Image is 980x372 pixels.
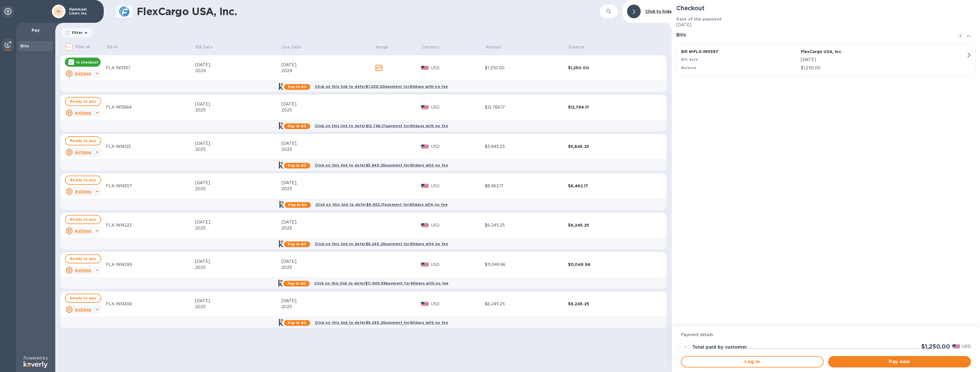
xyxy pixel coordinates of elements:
[485,301,568,307] div: $6,245.25
[421,66,429,70] img: USD
[431,65,485,71] p: USD
[70,30,83,35] p: Filter
[828,356,971,367] button: Pay now
[106,144,195,150] div: FLX-IN14125
[431,262,485,268] p: USD
[107,44,118,50] p: Bill №
[485,44,509,50] span: Amount
[75,71,91,76] u: Actions
[288,124,306,128] b: Pay in 60
[107,44,126,50] span: Bill №
[315,163,448,167] b: Click on this link to defer $5,845.25 payment for 60 days with no fee
[70,177,96,184] span: Ready to pay
[485,262,568,268] div: $11,049.96
[70,295,96,302] span: Ready to pay
[957,32,964,39] span: 1
[70,216,96,223] span: Ready to pay
[421,302,429,306] img: USD
[137,5,600,17] h1: FlexCargo USA, Inc.
[57,9,61,13] b: HI
[106,183,195,189] div: FLX-IN14307
[568,183,651,189] div: $8,462.17
[952,344,960,348] img: USD
[485,65,568,71] div: $1,250.00
[681,57,698,62] b: Bill date
[568,262,651,267] div: $11,049.96
[686,358,818,365] span: Log in
[962,343,971,349] p: USD
[288,203,307,207] b: Pay in 60
[568,104,651,110] div: $12,766.17
[282,44,308,50] span: Due Date
[65,176,101,185] button: Ready to pay
[431,183,485,189] p: USD
[65,254,101,263] button: Ready to pay
[195,219,281,225] div: [DATE],
[282,44,301,50] p: Due Date
[195,259,281,265] div: [DATE],
[281,298,375,304] div: [DATE],
[376,44,388,50] p: Image
[568,144,651,149] div: $5,845.25
[568,301,651,307] div: $6,245.25
[568,44,584,50] p: Balance
[485,104,568,110] div: $12,766.17
[281,259,375,265] div: [DATE],
[75,111,91,115] u: Actions
[287,281,306,286] b: Pay in 60
[801,65,966,71] p: $1,250.00
[195,147,281,153] div: 2025
[65,136,101,145] button: Ready to pay
[921,343,950,350] h2: $1,250.00
[288,242,306,246] b: Pay in 60
[431,104,485,110] p: USD
[314,281,448,285] b: Click on this link to defer $11,049.96 payment for 60 days with no fee
[70,255,96,262] span: Ready to pay
[485,44,501,50] p: Amount
[801,57,966,63] p: [DATE]
[681,66,697,70] b: Balance
[281,107,375,113] div: 2025
[485,183,568,189] div: $8,462.17
[801,49,918,54] p: FlexCargo USA, Inc.
[676,22,975,28] p: [DATE]
[75,229,91,233] u: Actions
[645,9,672,14] b: Click to hide
[195,62,281,68] div: [DATE],
[106,222,195,228] div: FLX-IN14223
[195,68,281,74] div: 2024
[421,145,429,149] img: USD
[315,320,448,325] b: Click on this link to defer $6,245.25 payment for 60 days with no fee
[106,262,195,268] div: FLX-IN14295
[195,101,281,107] div: [DATE],
[69,7,98,15] p: Hammam Linen Inc.
[676,5,975,12] h2: Checkout
[195,44,212,50] p: Bill Date
[195,107,281,113] div: 2025
[75,189,91,194] u: Actions
[76,60,98,65] p: In checkout
[106,65,195,71] div: FLX-IN11397
[568,44,592,50] span: Balance
[281,68,375,74] div: 2024
[315,202,448,207] b: Click on this link to defer $8,462.17 payment for 60 days with no fee
[281,62,375,68] div: [DATE],
[431,144,485,150] p: USD
[195,298,281,304] div: [DATE],
[65,97,101,106] button: Ready to pay
[681,342,690,351] div: =
[422,44,439,50] span: Currency
[676,32,950,38] h3: Bills
[106,104,195,110] div: FLX-IN13664
[315,84,448,89] b: Click on this link to defer $1,250.00 payment for 60 days with no fee
[195,44,220,50] span: Bill Date
[281,265,375,271] div: 2025
[421,105,429,109] img: USD
[281,147,375,153] div: 2025
[288,163,306,168] b: Pay in 60
[681,356,824,367] button: Log in
[485,222,568,228] div: $6,245.25
[195,225,281,231] div: 2025
[75,268,91,273] u: Actions
[676,17,722,21] b: Date of the payment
